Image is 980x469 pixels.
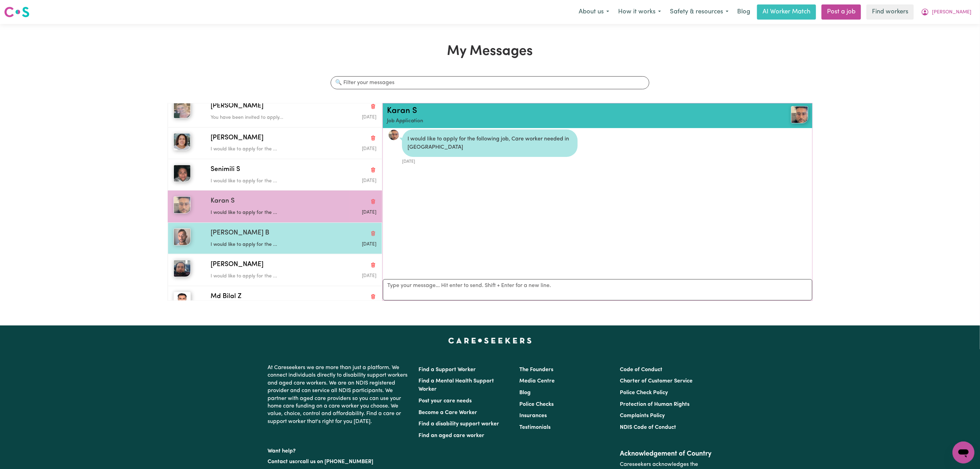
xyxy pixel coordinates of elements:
[419,433,485,438] a: Find an aged care worker
[791,106,808,123] img: View Karan S's profile
[866,4,914,20] a: Find workers
[370,197,376,206] button: Delete conversation
[174,292,191,309] img: Md Bilal Z
[620,450,712,458] h2: Acknowledgement of Country
[168,286,382,318] button: Md Bilal ZMd Bilal ZDelete conversationI would like to apply for the ...Message sent on August 4,...
[519,390,531,396] a: Blog
[620,378,693,384] a: Charter of Customer Service
[211,260,263,270] span: [PERSON_NAME]
[4,6,29,18] img: Careseekers logo
[419,421,499,427] a: Find a disability support worker
[168,191,382,222] button: Karan SKaran SDelete conversationI would like to apply for the ...Message sent on August 5, 2025
[370,292,376,301] button: Delete conversation
[620,367,662,373] a: Code of Conduct
[370,134,376,142] button: Delete conversation
[168,127,382,159] button: Nicky C[PERSON_NAME]Delete conversationI would like to apply for the ...Message sent on August 6,...
[448,338,532,343] a: Careseekers home page
[370,102,376,111] button: Delete conversation
[362,147,376,151] span: Message sent on August 6, 2025
[174,165,191,182] img: Senimili S
[362,115,376,119] span: Message sent on September 3, 2025
[168,222,382,254] button: Bishal B[PERSON_NAME] BDelete conversationI would like to apply for the ...Message sent on August...
[168,95,382,127] button: Katherine W[PERSON_NAME]Delete conversationYou have been invited to apply...Message sent on Septe...
[211,165,240,175] span: Senimili S
[665,5,733,19] button: Safety & resources
[174,260,191,277] img: Ahmad S
[362,274,376,278] span: Message sent on August 5, 2025
[211,114,321,122] p: You have been invited to apply...
[211,178,321,185] p: I would like to apply for the ...
[733,4,754,20] a: Blog
[211,133,263,143] span: [PERSON_NAME]
[268,445,411,455] p: Want help?
[167,43,813,60] h1: My Messages
[174,133,191,150] img: Nicky C
[168,159,382,191] button: Senimili SSenimili SDelete conversationI would like to apply for the ...Message sent on August 6,...
[211,101,263,111] span: [PERSON_NAME]
[174,196,191,214] img: Karan S
[620,425,676,430] a: NDIS Code of Conduct
[822,4,861,20] a: Post a job
[362,242,376,247] span: Message sent on August 5, 2025
[738,106,808,123] a: Karan S
[300,459,374,465] a: call us on [PHONE_NUMBER]
[388,129,399,140] img: 147B64D10840F10930E8C2C5C3579C44_avatar_blob
[402,157,578,165] div: [DATE]
[370,165,376,174] button: Delete conversation
[519,413,547,419] a: Insurances
[620,390,668,396] a: Police Check Policy
[268,459,295,465] a: Contact us
[419,378,494,392] a: Find a Mental Health Support Worker
[211,241,321,249] p: I would like to apply for the ...
[211,146,321,153] p: I would like to apply for the ...
[419,367,476,373] a: Find a Support Worker
[362,210,376,215] span: Message sent on August 5, 2025
[519,425,551,430] a: Testimonials
[620,413,665,419] a: Complaints Policy
[388,129,399,140] a: View Karan S's profile
[757,4,816,20] a: AI Worker Match
[174,101,191,118] img: Katherine W
[211,228,269,238] span: [PERSON_NAME] B
[402,129,578,157] div: I would like to apply for the following job, Care worker needed in [GEOGRAPHIC_DATA]
[362,179,376,183] span: Message sent on August 6, 2025
[268,455,411,468] p: or
[574,5,614,19] button: About us
[614,5,665,19] button: How it works
[519,378,555,384] a: Media Centre
[932,9,971,16] span: [PERSON_NAME]
[387,107,417,115] a: Karan S
[268,361,411,428] p: At Careseekers we are more than just a platform. We connect individuals directly to disability su...
[419,398,472,404] a: Post your care needs
[519,402,554,407] a: Police Checks
[168,254,382,286] button: Ahmad S[PERSON_NAME]Delete conversationI would like to apply for the ...Message sent on August 5,...
[387,117,738,125] p: Job Application
[4,4,29,20] a: Careseekers logo
[917,5,976,19] button: My Account
[953,442,975,464] iframe: Button to launch messaging window, conversation in progress
[211,209,321,217] p: I would like to apply for the ...
[174,228,191,245] img: Bishal B
[419,410,477,415] a: Become a Care Worker
[211,273,321,280] p: I would like to apply for the ...
[519,367,553,373] a: The Founders
[211,292,241,302] span: Md Bilal Z
[331,76,649,89] input: 🔍 Filter your messages
[370,229,376,238] button: Delete conversation
[370,261,376,270] button: Delete conversation
[620,402,689,407] a: Protection of Human Rights
[211,196,235,206] span: Karan S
